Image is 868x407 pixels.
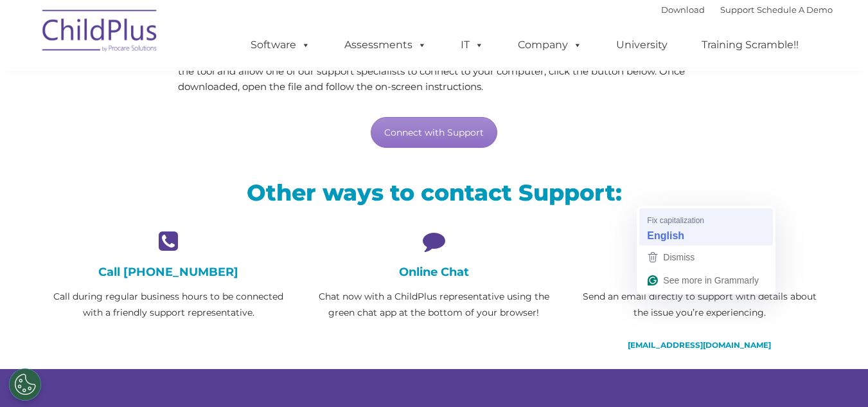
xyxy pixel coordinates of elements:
a: Company [505,32,595,58]
a: Download [661,5,705,15]
a: Support [720,5,754,15]
a: Assessments [332,32,439,58]
h2: Other ways to contact Support: [46,178,823,207]
h4: Call [PHONE_NUMBER] [46,265,292,279]
p: Through our secure support tool, we’ll connect to your computer and solve your issues for you! To... [178,48,690,95]
a: Schedule A Demo [757,5,833,15]
a: IT [448,32,497,58]
p: Send an email directly to support with details about the issue you’re experiencing. [576,289,822,321]
img: ChildPlus by Procare Solutions [36,1,164,65]
iframe: To enrich screen reader interactions, please activate Accessibility in Grammarly extension settings [580,21,868,407]
button: Cookies Settings [9,368,41,401]
div: Chat Widget [580,21,868,407]
p: Call during regular business hours to be connected with a friendly support representative. [46,289,292,321]
h4: Online Chat [311,265,557,279]
p: Chat now with a ChildPlus representative using the green chat app at the bottom of your browser! [311,289,557,321]
a: Software [238,32,323,58]
font: | [661,5,833,15]
a: Connect with Support [371,117,497,148]
h4: E-mail [576,265,822,279]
